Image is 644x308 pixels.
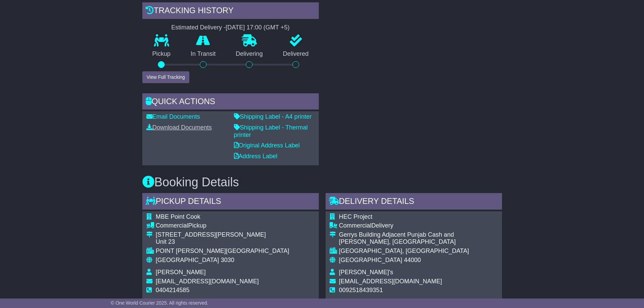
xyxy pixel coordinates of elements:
[142,71,189,83] button: View Full Tracking
[156,257,219,263] span: [GEOGRAPHIC_DATA]
[404,257,421,263] span: 44000
[146,113,200,120] a: Email Documents
[111,300,209,306] span: © One World Courier 2025. All rights reserved.
[156,222,289,230] div: Pickup
[156,231,289,239] div: [STREET_ADDRESS][PERSON_NAME]
[142,93,319,112] div: Quick Actions
[156,238,289,246] div: Unit 23
[226,50,273,58] p: Delivering
[156,278,259,285] span: [EMAIL_ADDRESS][DOMAIN_NAME]
[339,222,372,229] span: Commercial
[156,247,289,255] div: POINT [PERSON_NAME][GEOGRAPHIC_DATA]
[339,238,469,246] div: [PERSON_NAME], [GEOGRAPHIC_DATA]
[142,175,502,189] h3: Booking Details
[326,193,502,211] div: Delivery Details
[339,222,469,230] div: Delivery
[142,24,319,31] div: Estimated Delivery -
[339,278,442,285] span: [EMAIL_ADDRESS][DOMAIN_NAME]
[234,124,308,138] a: Shipping Label - Thermal printer
[142,50,181,58] p: Pickup
[142,2,319,21] div: Tracking history
[339,247,469,255] div: [GEOGRAPHIC_DATA], [GEOGRAPHIC_DATA]
[156,287,190,293] span: 0404214585
[146,124,212,131] a: Download Documents
[156,222,188,229] span: Commercial
[339,231,469,239] div: Gerrys Building Adjacent Punjab Cash and
[234,153,278,160] a: Address Label
[221,257,234,263] span: 3030
[339,287,383,293] span: 0092518439351
[156,213,200,220] span: MBE Point Cook
[181,50,226,58] p: In Transit
[339,257,402,263] span: [GEOGRAPHIC_DATA]
[339,269,393,276] span: [PERSON_NAME]'s
[234,113,312,120] a: Shipping Label - A4 printer
[226,24,290,31] div: [DATE] 17:00 (GMT +5)
[234,142,300,149] a: Original Address Label
[156,269,206,276] span: [PERSON_NAME]
[273,50,319,58] p: Delivered
[339,213,373,220] span: HEC Project
[142,193,319,211] div: Pickup Details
